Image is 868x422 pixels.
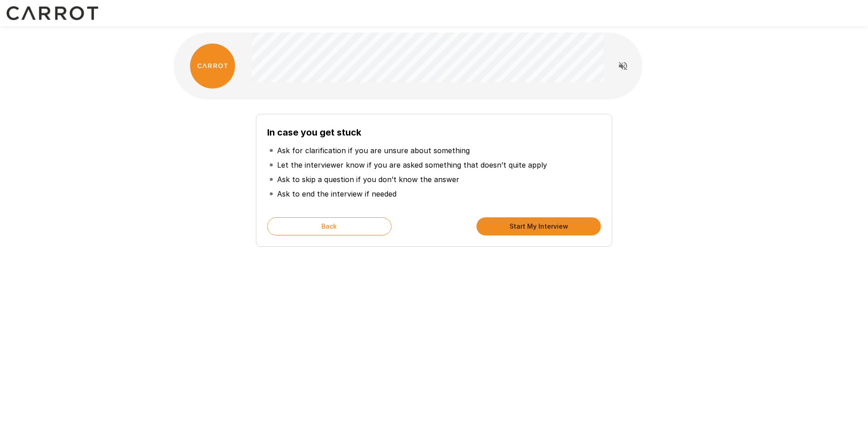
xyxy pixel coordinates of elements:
button: Read questions aloud [614,57,632,75]
b: In case you get stuck [267,127,361,138]
p: Ask to end the interview if needed [277,188,396,199]
button: Back [267,217,392,235]
button: Start My Interview [476,217,601,235]
p: Let the interviewer know if you are asked something that doesn’t quite apply [277,159,547,170]
p: Ask for clarification if you are unsure about something [277,145,470,156]
p: Ask to skip a question if you don’t know the answer [277,174,459,185]
img: carrot_logo.png [190,43,235,89]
